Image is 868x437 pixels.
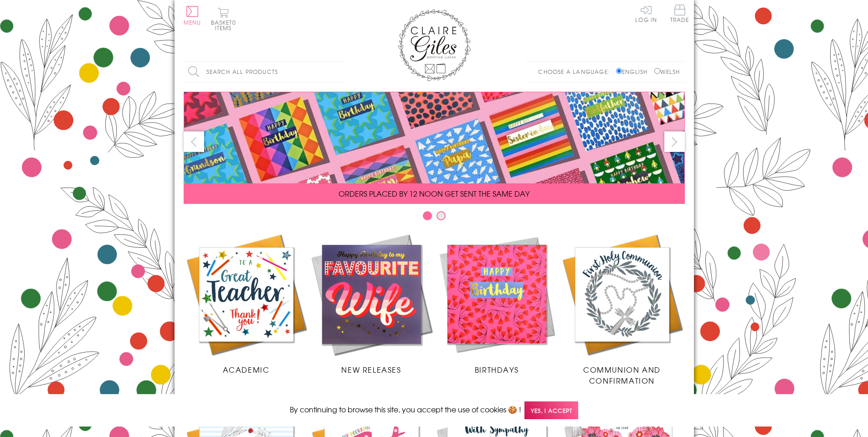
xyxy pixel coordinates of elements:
[654,68,680,76] label: Welsh
[184,62,343,82] input: Search all products
[215,18,236,32] span: 0 items
[184,6,201,25] button: Menu
[635,5,657,22] a: Log In
[664,131,685,152] button: next
[616,68,652,76] label: English
[309,232,434,375] a: New Releases
[434,232,560,375] a: Birthdays
[475,364,519,375] span: Birthdays
[211,7,236,31] button: Basket0 items
[524,401,578,419] span: Yes, I accept
[583,364,661,386] span: Communion and Confirmation
[341,364,401,375] span: New Releases
[184,18,201,26] span: Menu
[654,68,660,74] input: Welsh
[339,188,529,199] span: ORDERS PLACED BY 12 NOON GET SENT THE SAME DAY
[560,232,685,386] a: Communion and Confirmation
[437,211,446,220] button: Carousel Page 2
[670,5,689,24] a: Trade
[670,5,689,22] span: Trade
[398,9,471,81] img: Claire Giles Greetings Cards
[538,68,614,76] p: Choose a language:
[184,232,309,375] a: Academic
[616,68,622,74] input: English
[184,131,204,152] button: prev
[223,364,270,375] span: Academic
[334,62,343,82] input: Search
[423,211,432,220] button: Carousel Page 1 (Current Slide)
[184,211,685,225] div: Carousel Pagination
